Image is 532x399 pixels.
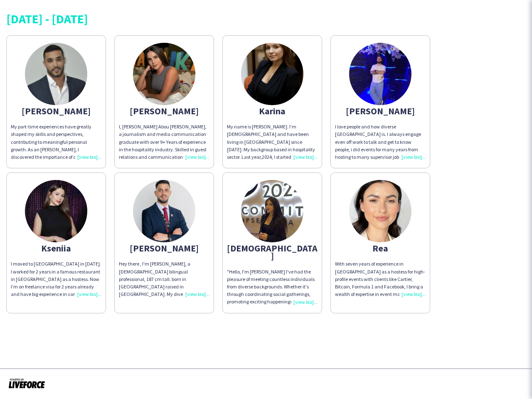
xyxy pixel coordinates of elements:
[227,268,318,306] div: "Hello, I'm [PERSON_NAME] I've had the pleasure of meeting countless individuals from diverse bac...
[335,107,426,115] div: [PERSON_NAME]
[25,180,87,242] img: thumb-671f536a5562f.jpeg
[335,123,426,161] div: I love people and how diverse [GEOGRAPHIC_DATA] is. I always engage even off work to talk and get...
[119,260,209,298] div: Hey there , I'm [PERSON_NAME], a [DEMOGRAPHIC_DATA] bilingual professional, 187 cm tall. born in ...
[349,43,411,105] img: thumb-68874c8a66eb5.jpeg
[11,123,101,161] div: My part-time experiences have greatly shaped my skills and perspectives, contributing to meaningf...
[119,244,209,252] div: [PERSON_NAME]
[241,43,303,105] img: thumb-6740cfd00f22a.jpeg
[119,123,209,161] div: I, [PERSON_NAME] Abou [PERSON_NAME], a journalism and media communication graduate with over 9+ Y...
[335,260,426,298] div: With seven years of experience in [GEOGRAPHIC_DATA] as a hostess for high-profile events with cli...
[8,377,45,389] img: Powered by Liveforce
[119,107,209,115] div: [PERSON_NAME]
[133,180,195,242] img: thumb-c122b529-1d7f-4880-892c-2dba5da5d9fc.jpg
[227,107,318,115] div: Karina
[6,12,526,25] div: [DATE] - [DATE]
[11,107,101,115] div: [PERSON_NAME]
[227,123,318,161] div: My name is [PERSON_NAME]. I’m [DEMOGRAPHIC_DATA] and have been living in [GEOGRAPHIC_DATA] since ...
[133,43,195,105] img: thumb-6876d62b12ee4.jpeg
[241,180,303,242] img: thumb-67570c1f332d6.jpeg
[11,244,101,252] div: Kseniia
[25,43,87,105] img: thumb-6656fbc3a5347.jpeg
[11,260,101,298] div: I moved to [GEOGRAPHIC_DATA] in [DATE]. I worked for 2 years in a famous restaurant in [GEOGRAPHI...
[227,244,318,259] div: [DEMOGRAPHIC_DATA]
[335,244,426,252] div: Rea
[349,180,411,242] img: thumb-8378dd9b-9fe5-4f27-a785-a8afdcbe3a4b.jpg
